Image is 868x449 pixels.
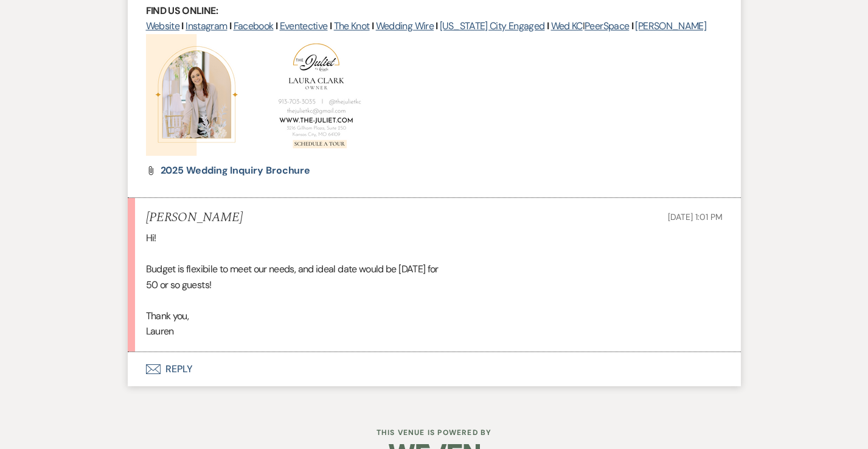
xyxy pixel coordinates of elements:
[229,19,231,32] strong: I
[146,4,218,17] strong: FIND US ONLINE:
[372,19,373,32] strong: I
[234,19,274,32] a: Facebook
[440,19,544,32] a: [US_STATE] City Engaged
[668,211,722,222] span: [DATE] 1:01 PM
[436,19,437,32] strong: I
[547,19,549,32] strong: I
[334,19,370,32] a: The Knot
[280,19,328,32] a: Eventective
[186,19,227,32] a: Instagram
[551,19,583,32] a: Wed KC
[128,352,741,386] button: Reply
[146,210,243,225] h5: [PERSON_NAME]
[585,19,629,32] a: PeerSpace
[146,19,180,32] a: Website
[146,18,723,34] p: I
[181,19,183,32] strong: I
[146,230,723,339] div: Hi! Budget is flexibile to meet our needs, and ideal date would be [DATE] for 50 or so guests! Th...
[161,164,311,177] span: 2025 Wedding Inquiry Brochure
[276,19,277,32] strong: I
[631,19,633,32] strong: I
[330,19,332,32] strong: I
[635,19,706,32] a: [PERSON_NAME]
[376,19,434,32] a: Wedding Wire
[161,166,311,175] a: 2025 Wedding Inquiry Brochure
